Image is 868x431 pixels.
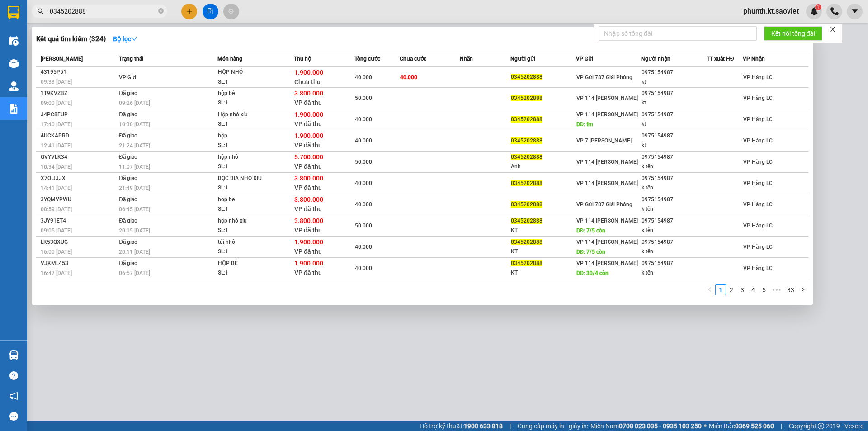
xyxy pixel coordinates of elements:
[759,284,769,295] li: 5
[642,183,706,193] div: k tên
[294,238,323,246] span: 1.900.000
[217,56,242,62] span: Món hàng
[576,260,638,266] span: VP 114 [PERSON_NAME]
[119,206,150,213] span: 06:45 [DATE]
[119,218,137,224] span: Đã giao
[642,195,706,204] div: 0975154987
[119,249,150,255] span: 20:11 [DATE]
[218,237,286,247] div: túi nhỏ
[119,100,150,106] span: 09:26 [DATE]
[642,162,706,171] div: k tên
[119,196,137,203] span: Đã giao
[576,111,638,118] span: VP 114 [PERSON_NAME]
[743,95,773,101] span: VP Hàng LC
[41,174,116,183] div: X7QIJJJX
[355,244,372,250] span: 40.000
[41,206,72,213] span: 08:59 [DATE]
[743,56,765,62] span: VP Nhận
[41,89,116,98] div: 1T9KVZBZ
[641,56,670,62] span: Người nhận
[158,8,164,14] span: close-circle
[743,180,773,186] span: VP Hàng LC
[218,183,286,193] div: SL: 1
[218,226,286,236] div: SL: 1
[704,284,715,295] button: left
[36,34,106,44] h3: Kết quả tìm kiếm ( 324 )
[642,226,706,235] div: k tên
[41,270,72,276] span: 16:47 [DATE]
[726,285,736,295] a: 2
[759,285,769,295] a: 5
[769,284,784,295] li: Next 5 Pages
[355,223,372,229] span: 50.000
[41,67,116,77] div: 43195P51
[743,137,773,144] span: VP Hàng LC
[511,180,542,186] span: 0345202888
[771,28,815,38] span: Kết nối tổng đài
[576,159,638,165] span: VP 114 [PERSON_NAME]
[294,227,322,234] span: VP đã thu
[294,260,323,267] span: 1.900.000
[294,269,322,276] span: VP đã thu
[642,204,706,214] div: k tên
[800,287,806,292] span: right
[41,164,72,170] span: 10:34 [DATE]
[119,270,150,276] span: 06:57 [DATE]
[737,284,748,295] li: 3
[119,164,150,170] span: 11:07 [DATE]
[294,175,323,182] span: 3.800.000
[511,201,542,208] span: 0345202888
[707,287,712,292] span: left
[294,248,322,255] span: VP đã thu
[576,121,593,128] span: DĐ: fm
[41,131,116,141] div: 4UCKAPRD
[642,68,706,77] div: 0975154987
[642,141,706,150] div: kt
[41,152,116,162] div: QVYVLK34
[294,78,321,85] span: Chưa thu
[354,56,380,62] span: Tổng cước
[576,227,606,234] span: DĐ: 7/5 còn
[9,412,18,421] span: message
[576,270,609,276] span: DĐ: 30/4 còn
[294,99,322,106] span: VP đã thu
[511,239,542,245] span: 0345202888
[355,159,372,165] span: 50.000
[355,201,372,208] span: 40.000
[119,239,137,245] span: Đã giao
[642,152,706,162] div: 0975154987
[218,204,286,214] div: SL: 1
[576,201,632,208] span: VP Gửi 787 Giải Phóng
[642,131,706,141] div: 0975154987
[769,284,784,295] span: •••
[41,110,116,119] div: J4PC8FUP
[715,284,726,295] li: 1
[511,95,542,101] span: 0345202888
[576,249,606,255] span: DĐ: 7/5 còn
[510,56,535,62] span: Người gửi
[119,90,137,96] span: Đã giao
[218,110,286,120] div: Hộp nhỏ xíu
[218,77,286,87] div: SL: 1
[511,154,542,160] span: 0345202888
[119,185,150,191] span: 21:49 [DATE]
[218,174,286,184] div: BỌC BÌA NHỎ XÍU
[748,284,759,295] li: 4
[642,110,706,119] div: 0975154987
[599,26,757,41] input: Nhập số tổng đài
[41,227,72,234] span: 09:05 [DATE]
[41,249,72,255] span: 16:00 [DATE]
[797,284,808,295] li: Next Page
[355,137,372,144] span: 40.000
[9,81,19,91] img: warehouse-icon
[218,268,286,278] div: SL: 1
[294,142,322,149] span: VP đã thu
[41,237,116,247] div: LK53QXUG
[576,95,638,101] span: VP 114 [PERSON_NAME]
[642,216,706,226] div: 0975154987
[119,154,137,160] span: Đã giao
[576,239,638,245] span: VP 114 [PERSON_NAME]
[41,259,116,268] div: VJKML453
[511,162,576,171] div: Anh
[218,216,286,226] div: hộp nhỏ xíu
